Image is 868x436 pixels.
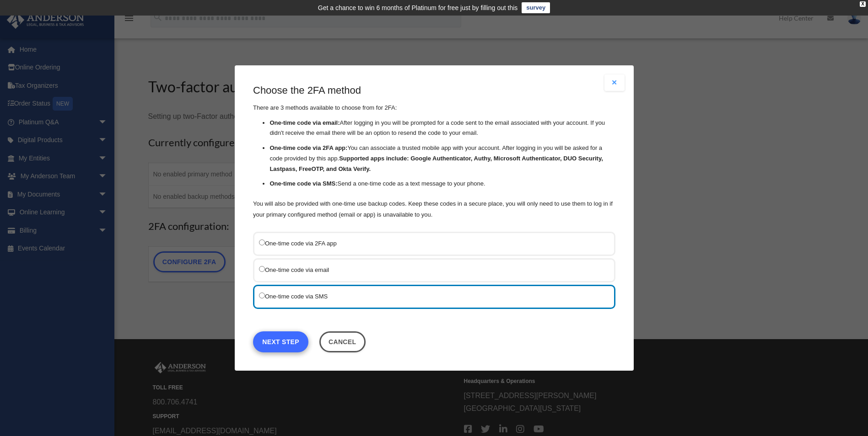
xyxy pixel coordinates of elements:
[270,155,603,172] strong: Supported apps include: Google Authenticator, Authy, Microsoft Authenticator, DUO Security, Lastp...
[259,264,600,276] label: One-time code via email
[270,180,337,187] strong: One-time code via SMS:
[319,331,365,352] button: Close this dialog window
[270,143,615,174] li: You can associate a trusted mobile app with your account. After logging in you will be asked for ...
[270,119,340,126] strong: One-time code via email:
[270,144,347,151] strong: One-time code via 2FA app:
[259,292,265,298] input: One-time code via SMS
[253,84,615,220] div: There are 3 methods available to choose from for 2FA:
[259,239,265,245] input: One-time code via 2FA app
[253,84,615,98] h3: Choose the 2FA method
[253,198,615,220] p: You will also be provided with one-time use backup codes. Keep these codes in a secure place, you...
[259,238,600,249] label: One-time code via 2FA app
[522,2,550,13] a: survey
[253,331,308,352] a: Next Step
[259,291,600,302] label: One-time code via SMS
[860,1,866,7] div: close
[318,2,518,13] div: Get a chance to win 6 months of Platinum for free just by filling out this
[604,74,625,91] button: Close modal
[270,118,615,139] li: After logging in you will be prompted for a code sent to the email associated with your account. ...
[270,179,615,189] li: Send a one-time code as a text message to your phone.
[259,266,265,272] input: One-time code via email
